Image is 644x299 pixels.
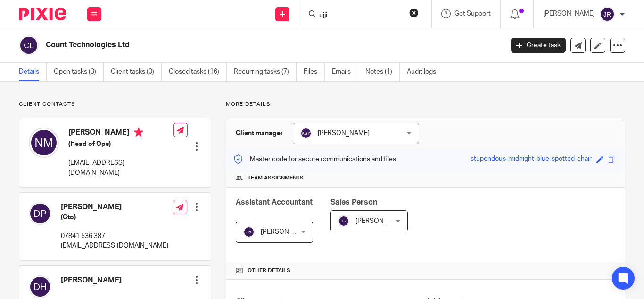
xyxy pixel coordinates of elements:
img: svg%3E [29,275,51,298]
button: Clear [409,8,419,17]
img: svg%3E [600,7,615,22]
p: Master code for secure communications and files [233,154,396,164]
h4: [PERSON_NAME] [68,128,173,139]
span: [PERSON_NAME] [261,229,313,235]
img: svg%3E [19,35,39,55]
img: Pixie [19,8,66,20]
p: [PERSON_NAME] [543,9,595,18]
h5: (Cto) [61,213,168,222]
img: svg%3E [243,226,255,238]
span: Team assignments [248,174,304,182]
p: 07841 536 387 [61,231,168,241]
a: Create task [511,38,566,53]
i: Primary [134,128,143,137]
span: [PERSON_NAME] [355,218,407,224]
a: Open tasks (3) [54,63,104,81]
p: More details [226,101,625,108]
a: Closed tasks (16) [169,63,227,81]
h4: [PERSON_NAME] [61,275,122,285]
p: [EMAIL_ADDRESS][DOMAIN_NAME] [61,241,168,250]
span: Assistant Accountant [236,198,313,206]
a: Recurring tasks (7) [234,63,297,81]
span: [PERSON_NAME] [318,130,370,137]
p: [EMAIL_ADDRESS][DOMAIN_NAME] [68,158,173,178]
a: Files [304,63,325,81]
a: Client tasks (0) [111,63,162,81]
img: svg%3E [29,128,59,158]
a: Notes (1) [365,63,400,81]
div: stupendous-midnight-blue-spotted-chair [471,154,592,165]
a: Emails [332,63,358,81]
a: Audit logs [407,63,443,81]
p: Client contacts [19,101,211,108]
img: svg%3E [29,202,51,225]
img: svg%3E [300,128,312,139]
input: Search [318,11,403,20]
img: svg%3E [338,215,349,227]
span: Sales Person [330,198,377,206]
h4: [PERSON_NAME] [61,202,168,212]
h2: Count Technologies Ltd [46,40,407,50]
a: Details [19,63,47,81]
h5: (Head of Ops) [68,139,173,149]
span: Get Support [454,10,491,17]
span: Other details [248,267,290,274]
h3: Client manager [236,128,283,138]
